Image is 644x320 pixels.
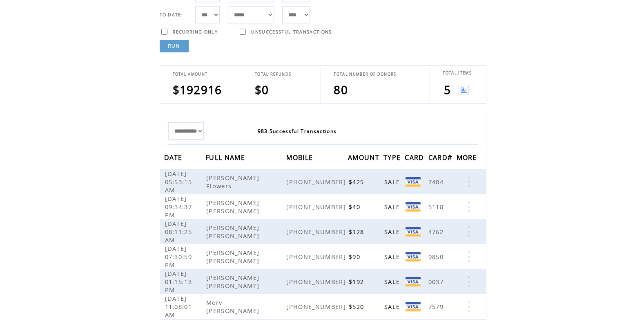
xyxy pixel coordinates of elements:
img: Visa [406,252,421,261]
a: RUN [160,40,189,52]
a: CARD# [428,155,455,160]
span: CARD# [428,151,455,166]
a: FULL NAME [205,155,247,160]
a: AMOUNT [348,155,381,160]
span: [DATE] 11:08:01 AM [165,294,192,319]
span: [PHONE_NUMBER] [286,203,348,211]
span: [DATE] 05:53:15 AM [165,169,192,194]
span: [DATE] 07:30:59 PM [165,244,192,269]
span: UNSUCCESSFUL TRANSACTIONS [251,29,332,35]
span: [PHONE_NUMBER] [286,178,348,186]
span: TOTAL REFUNDS [255,72,291,77]
span: TOTAL AMOUNT [173,72,208,77]
span: SALE [384,203,402,211]
span: [DATE] 08:11:25 AM [165,219,192,244]
span: [PHONE_NUMBER] [286,277,348,286]
span: 0037 [428,277,446,286]
a: MOBILE [286,155,315,160]
span: 5118 [428,203,446,211]
a: TYPE [383,155,403,160]
a: CARD [405,155,426,160]
span: $192 [349,277,366,286]
span: AMOUNT [348,151,381,166]
span: RECURRING ONLY [173,29,218,35]
span: SALE [384,277,402,286]
span: [DATE] 09:34:37 PM [165,194,192,219]
span: TOTAL NUMBER OF DONORS [334,72,396,77]
span: [PERSON_NAME] [PERSON_NAME] [206,248,261,265]
span: 983 Successful Transactions [258,128,337,135]
span: TOTAL ITEMS [443,70,472,76]
span: $520 [349,302,366,311]
span: $192916 [173,82,222,97]
span: DATE [164,151,185,166]
span: TO DATE: [160,12,183,18]
img: Visa [406,202,421,212]
span: SALE [384,178,402,186]
span: [DATE] 01:15:13 PM [165,269,192,294]
span: $425 [349,178,366,186]
span: $40 [349,203,362,211]
span: MOBILE [286,151,315,166]
span: SALE [384,228,402,236]
span: FULL NAME [205,151,247,166]
span: Merv [PERSON_NAME] [206,298,261,315]
span: 80 [334,82,348,97]
img: Visa [406,277,421,286]
span: 7579 [428,302,446,311]
img: Visa [406,302,421,311]
span: [PERSON_NAME] [PERSON_NAME] [206,273,261,290]
span: CARD [405,151,426,166]
img: Visa [406,227,421,237]
span: [PERSON_NAME] [PERSON_NAME] [206,223,261,240]
span: SALE [384,302,402,311]
span: $90 [349,252,362,261]
span: [PERSON_NAME] Flowers [206,174,259,190]
span: 4762 [428,228,446,236]
span: 9850 [428,252,446,261]
span: MORE [457,151,479,166]
span: 5 [444,82,451,97]
a: DATE [164,155,185,160]
span: $128 [349,228,366,236]
span: SALE [384,252,402,261]
span: [PHONE_NUMBER] [286,252,348,261]
img: View graph [459,85,469,95]
span: TYPE [383,151,403,166]
img: VISA [406,177,421,187]
span: [PERSON_NAME] [PERSON_NAME] [206,198,261,215]
span: [PHONE_NUMBER] [286,302,348,311]
span: [PHONE_NUMBER] [286,228,348,236]
span: 7484 [428,178,446,186]
span: $0 [255,82,269,97]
